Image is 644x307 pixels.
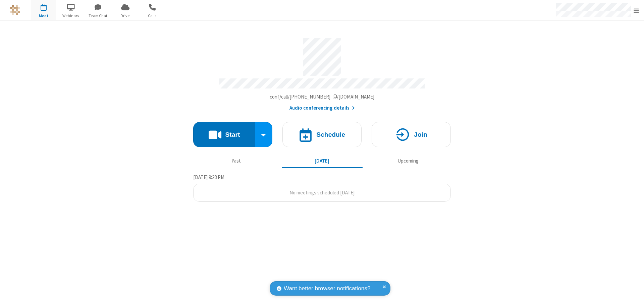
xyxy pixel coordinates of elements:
[31,13,56,19] span: Meet
[10,5,20,15] img: QA Selenium DO NOT DELETE OR CHANGE
[316,131,345,138] h4: Schedule
[113,13,138,19] span: Drive
[289,189,355,196] span: No meetings scheduled [DATE]
[193,174,224,180] span: [DATE] 9:28 PM
[282,155,363,167] button: [DATE]
[193,33,451,112] section: Account details
[193,122,255,147] button: Start
[372,122,451,147] button: Join
[270,93,375,101] button: Copy my meeting room linkCopy my meeting room link
[282,122,362,147] button: Schedule
[270,94,375,100] span: Copy my meeting room link
[255,122,273,147] div: Start conference options
[193,173,451,202] section: Today's Meetings
[58,13,84,19] span: Webinars
[414,131,427,138] h4: Join
[225,131,240,138] h4: Start
[86,13,111,19] span: Team Chat
[289,104,355,112] button: Audio conferencing details
[284,284,370,293] span: Want better browser notifications?
[196,155,277,167] button: Past
[140,13,165,19] span: Calls
[368,155,448,167] button: Upcoming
